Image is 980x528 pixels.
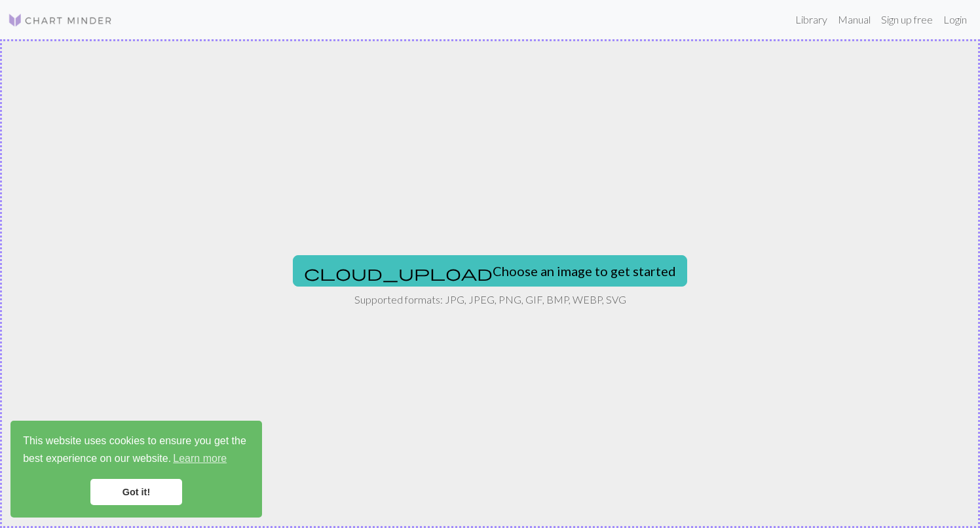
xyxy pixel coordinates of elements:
div: cookieconsent [10,421,262,518]
a: dismiss cookie message [90,479,182,505]
a: Login [938,7,972,33]
img: Logo [8,12,113,28]
p: Supported formats: JPG, JPEG, PNG, GIF, BMP, WEBP, SVG [354,292,626,308]
a: Library [790,7,833,33]
button: Choose an image to get started [293,255,687,287]
span: This website uses cookies to ensure you get the best experience on our website. [23,433,250,468]
a: learn more about cookies [171,449,229,468]
span: cloud_upload [304,264,493,282]
a: Manual [833,7,876,33]
a: Sign up free [876,7,938,33]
